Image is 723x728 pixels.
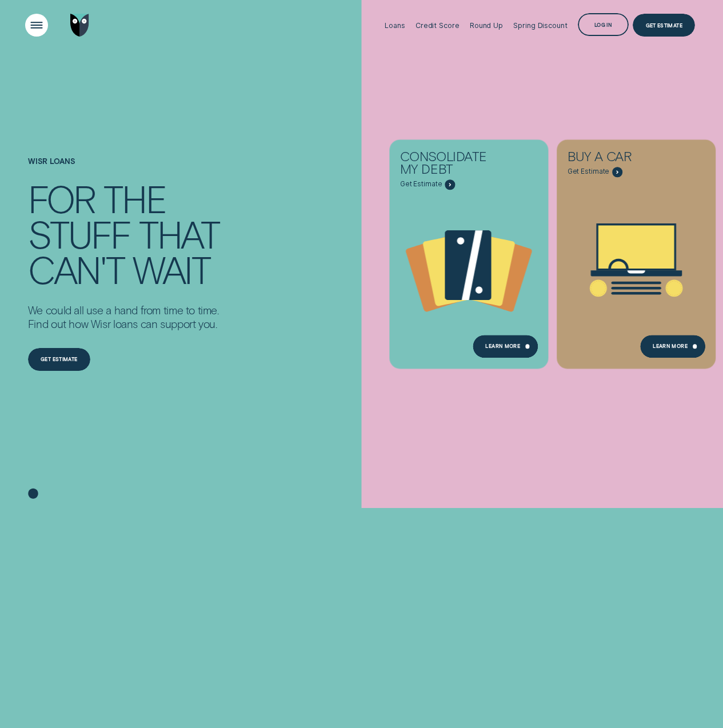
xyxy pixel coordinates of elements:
div: For [28,181,95,216]
h4: For the stuff that can't wait [28,181,219,287]
img: Wisr [70,14,89,37]
a: Get estimate [28,348,90,371]
a: Learn More [640,335,705,358]
p: We could all use a hand from time to time. Find out how Wisr loans can support you. [28,303,219,331]
div: Buy a car [568,150,669,167]
span: Get Estimate [568,168,610,177]
div: the [103,181,166,216]
a: Learn more [473,335,538,358]
button: Log in [578,13,629,36]
a: Get Estimate [633,14,695,37]
a: Consolidate my debt - Learn more [389,139,548,362]
div: Consolidate my debt [400,150,502,180]
div: that [139,216,219,251]
div: Credit Score [416,21,460,30]
div: stuff [28,216,130,251]
button: Open Menu [25,14,48,37]
div: wait [133,251,210,287]
span: Get Estimate [400,181,442,189]
div: Round Up [470,21,503,30]
div: Loans [385,21,405,30]
h1: Wisr loans [28,157,219,181]
div: can't [28,251,124,287]
div: Spring Discount [513,21,567,30]
a: Buy a car - Learn more [557,139,716,362]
